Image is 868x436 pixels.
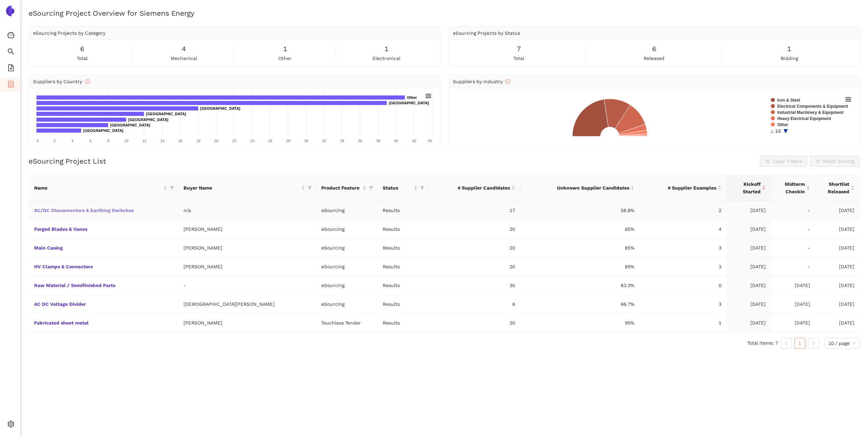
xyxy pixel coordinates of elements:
[784,341,788,345] span: left
[727,276,771,295] td: [DATE]
[178,239,316,257] td: [PERSON_NAME]
[5,5,16,16] img: Logo
[794,338,805,349] li: 1
[777,110,843,115] text: Industrial Machinery & Equipment
[178,314,316,332] td: [PERSON_NAME]
[168,183,175,193] span: filter
[645,184,716,192] span: # Supplier Examples
[428,276,520,295] td: 30
[640,276,727,295] td: 0
[513,55,524,62] span: total
[815,295,860,314] td: [DATE]
[178,201,316,220] td: n/a
[8,62,14,76] span: file-add
[377,201,428,220] td: Results
[200,106,240,110] text: [GEOGRAPHIC_DATA]
[652,44,656,54] span: 6
[771,239,815,257] td: -
[526,184,629,192] span: Unknown Supplier Candidates
[383,184,412,192] span: Status
[316,295,377,314] td: eSourcing
[428,175,520,201] th: this column's title is # Supplier Candidates,this column is sortable
[368,183,374,193] span: filter
[322,139,326,143] text: 32
[316,314,377,332] td: Touchless Tender
[821,180,849,195] span: Shortlist Released
[214,139,218,143] text: 20
[8,46,14,59] span: search
[727,257,771,276] td: [DATE]
[316,276,377,295] td: eSourcing
[77,55,88,62] span: total
[107,139,109,143] text: 8
[434,184,510,192] span: # Supplier Candidates
[308,186,312,190] span: filter
[824,338,860,349] div: Page Size
[777,180,805,195] span: Midterm Checkin
[727,220,771,239] td: [DATE]
[428,314,520,332] td: 20
[760,156,807,167] button: closeClear Filters
[815,314,860,332] td: [DATE]
[83,129,123,133] text: [GEOGRAPHIC_DATA]
[640,201,727,220] td: 2
[71,139,73,143] text: 4
[412,139,416,143] text: 42
[428,295,520,314] td: 6
[732,180,761,195] span: Kickoff Started
[376,139,380,143] text: 38
[36,139,39,143] text: 0
[8,29,14,43] span: dashboard
[771,220,815,239] td: -
[178,139,182,143] text: 16
[142,139,146,143] text: 12
[178,257,316,276] td: [PERSON_NAME]
[178,220,316,239] td: [PERSON_NAME]
[815,257,860,276] td: [DATE]
[640,220,727,239] td: 4
[777,104,848,109] text: Electrical Components & Equipment
[358,139,362,143] text: 36
[747,338,778,349] li: Total items: 7
[771,201,815,220] td: -
[419,183,426,193] span: filter
[8,78,14,92] span: container
[787,44,791,54] span: 1
[33,79,90,84] span: Suppliers by Country
[232,139,236,143] text: 22
[781,55,798,62] span: bidding
[316,239,377,257] td: eSourcing
[316,220,377,239] td: eSourcing
[815,201,860,220] td: [DATE]
[771,295,815,314] td: [DATE]
[644,55,664,62] span: released
[727,295,771,314] td: [DATE]
[727,201,771,220] td: [DATE]
[372,55,400,62] span: electronical
[428,239,520,257] td: 20
[771,276,815,295] td: [DATE]
[377,257,428,276] td: Results
[781,338,792,349] button: left
[520,239,640,257] td: 85%
[394,139,398,143] text: 40
[283,44,287,54] span: 1
[306,183,313,193] span: filter
[815,175,860,201] th: this column's title is Shortlist Released,this column is sortable
[34,184,162,192] span: Name
[321,184,361,192] span: Product Feature
[170,186,174,190] span: filter
[520,295,640,314] td: 66.7%
[520,201,640,220] td: 58.8%
[29,156,106,166] h2: eSourcing Project List
[428,220,520,239] td: 20
[777,116,831,121] text: Heavy Electrical Equipment
[811,341,815,345] span: right
[110,123,150,127] text: [GEOGRAPHIC_DATA]
[428,139,432,143] text: 44
[250,139,254,143] text: 24
[89,139,91,143] text: 6
[771,257,815,276] td: -
[815,239,860,257] td: [DATE]
[795,338,805,348] a: 1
